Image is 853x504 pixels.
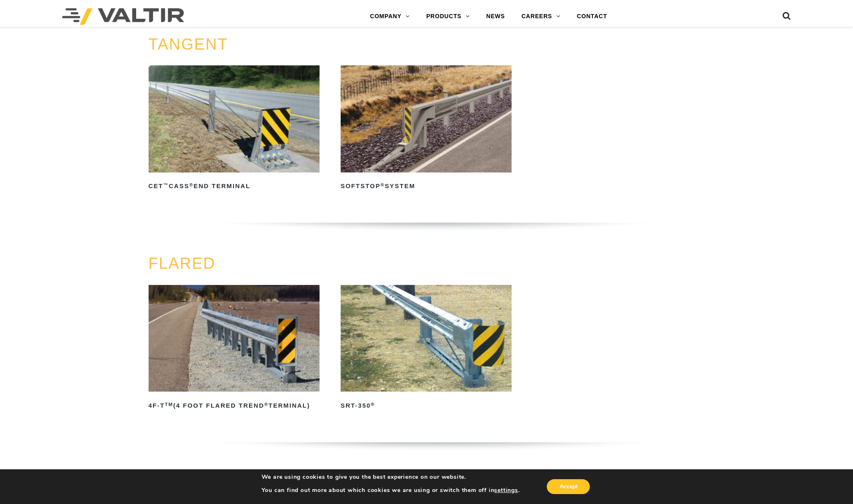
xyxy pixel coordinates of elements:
[149,36,228,53] a: TANGENT
[418,8,478,25] a: PRODUCTS
[149,65,320,193] a: CET™CASS®End Terminal
[163,182,169,187] sup: ™
[371,402,375,407] sup: ®
[189,182,193,187] sup: ®
[264,402,268,407] sup: ®
[262,473,520,481] p: We are using cookies to give you the best experience on our website.
[494,487,518,494] button: settings
[149,399,320,412] h2: 4F-T (4 Foot Flared TREND Terminal)
[341,65,512,193] a: SoftStop®System
[62,8,184,25] img: Valtir
[380,182,384,187] sup: ®
[478,8,513,25] a: NEWS
[149,255,216,272] a: FLARED
[149,180,320,193] h2: CET CASS End Terminal
[262,487,520,494] p: You can find out more about which cookies we are using or switch them off in .
[341,180,512,193] h2: SoftStop System
[362,8,418,25] a: COMPANY
[513,8,569,25] a: CAREERS
[149,285,320,412] a: 4F-TTM(4 Foot Flared TREND®Terminal)
[341,399,512,412] h2: SRT-350
[569,8,615,25] a: CONTACT
[341,65,512,172] img: SoftStop System End Terminal
[341,285,512,412] a: SRT-350®
[165,402,173,407] sup: TM
[547,479,590,494] button: Accept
